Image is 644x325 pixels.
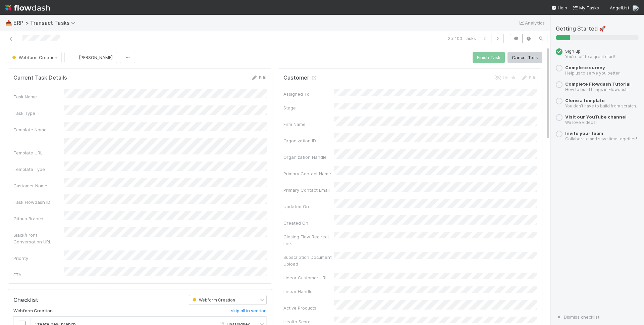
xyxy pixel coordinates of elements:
span: [PERSON_NAME] [79,55,113,60]
div: Organization Handle [283,154,334,160]
div: Closing Flow Redirect Link [283,233,334,247]
img: avatar_11833ecc-818b-4748-aee0-9d6cf8466369.png [632,5,639,11]
div: Active Products [283,305,334,311]
a: My Tasks [573,4,599,11]
small: Help us to serve you better. [565,71,621,76]
a: Invite your team [565,131,603,136]
small: Collaborate and save time together! [565,136,637,141]
h5: Getting Started 🚀 [556,26,639,32]
h6: skip all in section [231,308,267,314]
div: Firm Name [283,121,334,128]
div: Customer Name [13,182,64,189]
span: My Tasks [573,5,599,10]
span: Webform Creation [11,55,57,60]
small: You don’t have to build from scratch. [565,103,637,108]
div: Github Branch [13,215,64,222]
div: Template URL [13,149,64,156]
div: Primary Contact Name [283,170,334,177]
div: ETA [13,271,64,278]
button: [PERSON_NAME] [64,52,117,63]
h5: Customer [283,75,317,81]
a: Edit [251,75,267,80]
a: skip all in section [231,308,267,316]
button: Cancel Task [507,52,542,63]
a: Edit [521,75,537,80]
a: Dismiss checklist [556,314,599,320]
div: Template Name [13,126,64,133]
button: Webform Creation [8,52,62,63]
a: Visit our YouTube channel [565,114,627,120]
span: 📥 [5,20,12,26]
button: Finish Task [473,52,505,63]
a: Complete survey [565,65,605,70]
span: AngelList [610,5,629,10]
div: Help [551,4,567,11]
a: Unlink [495,75,516,80]
small: We love videos! [565,120,597,125]
div: Organization ID [283,137,334,144]
span: Sign up [565,48,581,54]
a: Analytics [518,19,545,27]
small: How to build things in Flowdash. [565,87,629,92]
div: Stage [283,104,334,111]
div: Task Name [13,93,64,100]
div: Slack/Front Conversation URL [13,232,64,245]
span: 2 of 100 Tasks [448,35,476,42]
small: You’re off to a great start! [565,54,615,59]
a: Complete Flowdash Tutorial [565,81,631,87]
div: Task Type [13,110,64,117]
h6: Webform Creation [13,308,53,314]
div: Primary Contact Email [283,187,334,193]
span: ERP > Transact Tasks [13,19,79,26]
div: Linear Handle [283,288,334,295]
h5: Current Task Details [13,75,67,81]
a: Clone a template [565,98,605,103]
div: Assigned To [283,91,334,97]
div: Health Score [283,318,334,325]
div: Task Flowdash ID [13,199,64,205]
img: logo-inverted-e16ddd16eac7371096b0.svg [5,2,50,13]
h5: Checklist [13,297,38,304]
span: Webform Creation [191,297,235,303]
div: Subscription Document Upload [283,254,334,267]
img: avatar_11833ecc-818b-4748-aee0-9d6cf8466369.png [70,54,77,61]
div: Template Type [13,166,64,173]
div: Created On [283,220,334,226]
div: Priority [13,255,64,262]
div: Updated On [283,203,334,210]
div: Linear Customer URL [283,274,334,281]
